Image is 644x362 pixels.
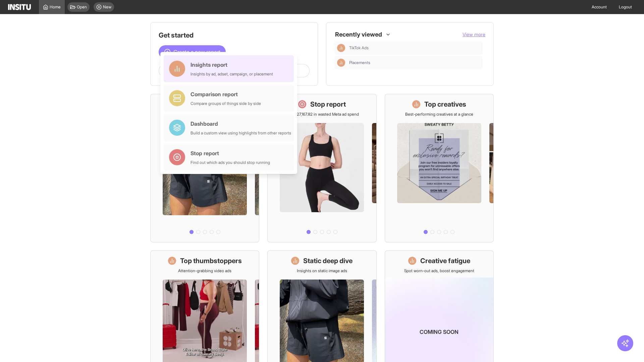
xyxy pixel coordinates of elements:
span: Placements [349,60,480,65]
div: Find out which ads you should stop running [191,160,270,165]
h1: Get started [159,31,310,40]
div: Build a custom view using highlights from other reports [191,130,291,136]
div: Stop report [191,149,270,157]
span: View more [463,32,485,37]
h1: Static deep dive [303,256,353,265]
span: Placements [349,60,370,65]
p: Save £27,167.82 in wasted Meta ad spend [285,112,359,117]
div: Dashboard [191,120,291,128]
h1: Top creatives [424,100,466,109]
span: Create a new report [173,48,220,56]
h1: Stop report [310,100,346,109]
div: Insights [337,59,345,67]
div: Compare groups of things side by side [191,101,261,106]
div: Insights [337,44,345,52]
span: Home [50,4,61,10]
span: New [103,4,111,10]
button: View more [463,31,485,38]
p: Attention-grabbing video ads [178,268,231,274]
span: TikTok Ads [349,45,369,51]
div: Insights by ad, adset, campaign, or placement [191,71,273,77]
a: What's live nowSee all active ads instantly [150,94,259,242]
a: Stop reportSave £27,167.82 in wasted Meta ad spend [267,94,376,242]
button: Create a new report [159,45,226,59]
div: Comparison report [191,90,261,98]
span: Open [77,4,87,10]
div: Insights report [191,61,273,69]
p: Insights on static image ads [297,268,347,274]
img: Logo [8,4,31,10]
h1: Top thumbstoppers [180,256,242,265]
a: Top creativesBest-performing creatives at a glance [385,94,494,242]
p: Best-performing creatives at a glance [405,112,473,117]
span: TikTok Ads [349,45,480,51]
